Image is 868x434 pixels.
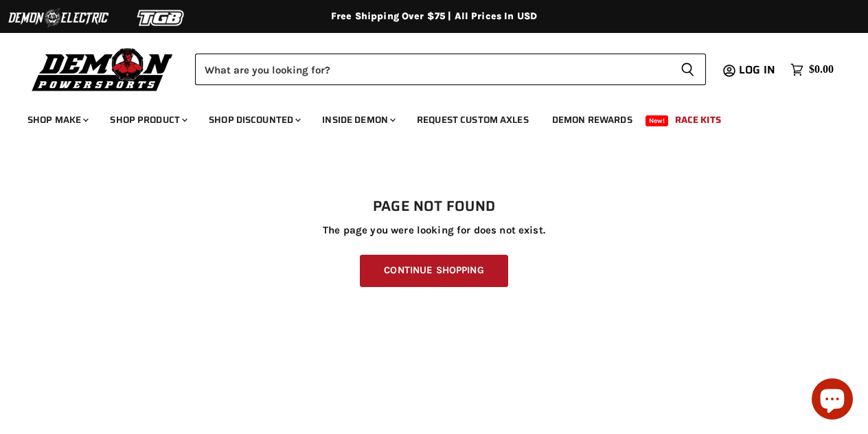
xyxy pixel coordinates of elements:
h1: Page not found [27,198,841,215]
a: Shop Discounted [198,106,309,134]
a: $0.00 [784,60,841,80]
inbox-online-store-chat: Shopify online store chat [808,378,857,423]
a: Request Custom Axles [407,106,539,134]
p: The page you were looking for does not exist. [27,225,841,236]
img: Demon Electric Logo 2 [7,5,110,31]
form: Product [195,54,706,85]
a: Log in [733,64,784,76]
a: Shop Product [100,106,196,134]
a: Shop Make [17,106,97,134]
span: New! [646,115,669,126]
span: $0.00 [809,63,834,76]
a: Inside Demon [312,106,404,134]
img: TGB Logo 2 [110,5,213,31]
span: Log in [739,61,775,78]
a: Race Kits [665,106,731,134]
button: Search [670,54,706,85]
img: Demon Powersports [27,45,178,93]
a: Demon Rewards [542,106,643,134]
input: Search [195,54,670,85]
a: Continue Shopping [360,255,507,287]
ul: Main menu [17,100,830,134]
